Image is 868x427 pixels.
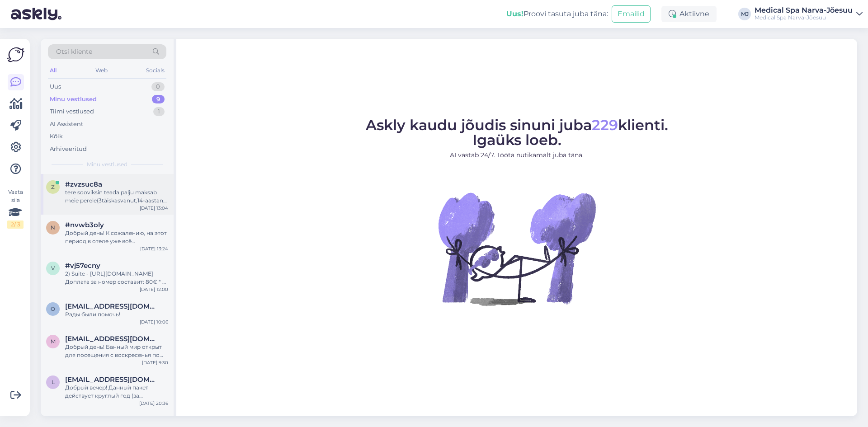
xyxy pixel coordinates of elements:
[50,132,63,141] div: Kõik
[65,229,168,245] div: Добрый день! К сожалению, на этот период в отеле уже всё забронировано. В октябре (если рассматри...
[755,7,863,21] a: Medical Spa Narva-JõesuuMedical Spa Narva-Jõesuu
[56,47,92,56] span: Otsi kliente
[435,167,598,330] img: No Chat active
[51,305,55,312] span: o
[152,95,165,104] div: 9
[52,379,55,385] span: L
[144,65,166,76] div: Socials
[51,265,55,272] span: v
[366,116,668,149] span: Askly kaudu jõudis sinuni juba klienti. Igaüks loeb.
[506,9,608,19] div: Proovi tasuta juba täna:
[51,338,56,345] span: m
[7,221,24,229] div: 2 / 3
[7,46,24,63] img: Askly Logo
[65,384,168,400] div: Добрый вечер! Данный пакет действует круглый год (за исключение нескольких периодов). В октябре п...
[661,6,717,22] div: Aktiivne
[140,319,168,325] div: [DATE] 10:06
[65,188,168,205] div: tere sooviksin teada palju maksab meie perele(3täiskasvanut,14-aastane ja 8-aastanelaps)saabumise...
[65,302,159,310] span: olgak1004@gmail.com
[755,14,853,21] div: Medical Spa Narva-Jõesuu
[50,120,83,129] div: AI Assistent
[140,245,168,252] div: [DATE] 13:24
[142,359,168,366] div: [DATE] 9:30
[755,7,853,14] div: Medical Spa Narva-Jõesuu
[7,188,24,229] div: Vaata siia
[140,205,168,211] div: [DATE] 13:04
[65,375,159,384] span: Ljubkul@gmail.com
[51,183,55,190] span: z
[50,145,87,154] div: Arhiveeritud
[65,310,168,319] div: Рады были помочь!
[94,65,109,76] div: Web
[151,82,165,91] div: 0
[48,65,58,76] div: All
[65,335,159,343] span: marishka.78@mail.ru
[65,262,100,270] span: #vj57ecny
[153,107,165,116] div: 1
[50,95,97,104] div: Minu vestlused
[51,224,55,231] span: n
[139,400,168,407] div: [DATE] 20:36
[65,221,104,229] span: #nvwb3oly
[366,150,668,160] p: AI vastab 24/7. Tööta nutikamalt juba täna.
[612,5,651,23] button: Emailid
[65,180,102,188] span: #zvzsuc8a
[65,270,168,286] div: 2) Suite - [URL][DOMAIN_NAME] Доплата за номер составит: 80€ * 2 ночи = 160€ Кроме того, можем пр...
[50,82,61,91] div: Uus
[506,9,524,18] b: Uus!
[87,160,127,169] span: Minu vestlused
[592,116,618,134] span: 229
[65,343,168,359] div: Добрый день! Банный мир открыт для посещения с воскресенья по четверг с 15:00 до 21:00 Стоимость ...
[140,286,168,293] div: [DATE] 12:00
[50,107,94,116] div: Tiimi vestlused
[738,8,751,20] div: MJ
